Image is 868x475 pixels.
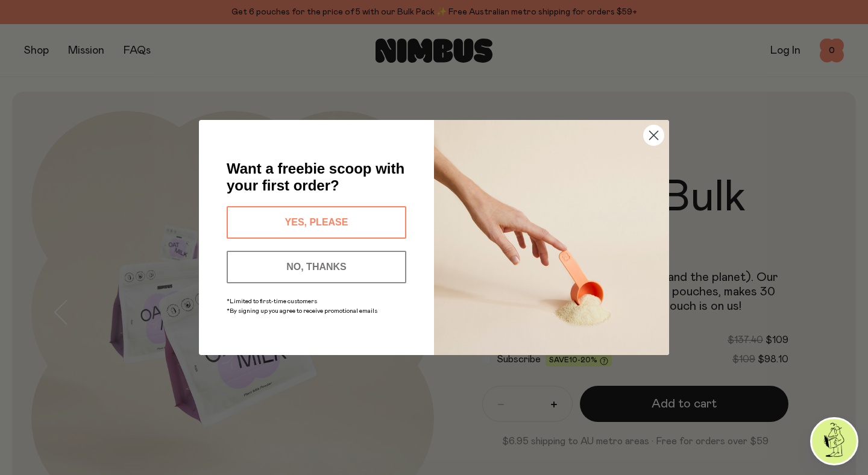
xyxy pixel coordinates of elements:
span: *Limited to first-time customers [227,298,317,304]
img: agent [812,419,857,464]
button: NO, THANKS [227,251,406,283]
span: *By signing up you agree to receive promotional emails [227,308,377,314]
img: c0d45117-8e62-4a02-9742-374a5db49d45.jpeg [434,120,669,355]
button: Close dialog [643,125,664,146]
span: Want a freebie scoop with your first order? [227,160,404,193]
button: YES, PLEASE [227,206,406,239]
